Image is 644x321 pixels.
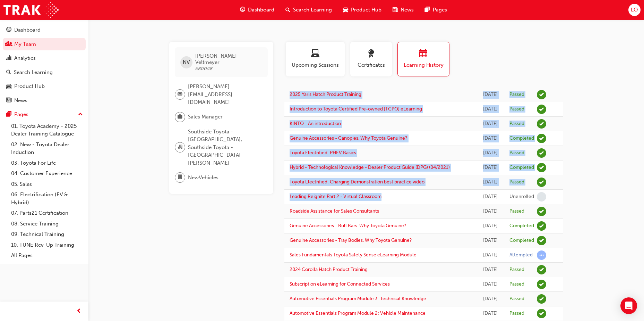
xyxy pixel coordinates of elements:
span: pages-icon [6,112,11,118]
div: Tue Sep 23 2025 15:42:16 GMT+1000 (Australian Eastern Standard Time) [481,105,499,113]
a: Genuine Accessories - Bull Bars. Why Toyota Genuine? [290,223,406,229]
span: Certificates [355,61,387,69]
a: Genuine Accessories - Tray Bodies. Why Toyota Genuine? [290,237,412,243]
span: [PERSON_NAME][EMAIL_ADDRESS][DOMAIN_NAME] [188,83,262,106]
img: Trak [3,2,59,18]
a: My Team [3,38,86,51]
span: learningRecordVerb_COMPLETE-icon [537,134,546,143]
div: Completed [509,135,534,142]
span: organisation-icon [178,143,182,152]
span: Product Hub [351,6,381,14]
a: Toyota Electrified: Charging Demonstration best practice video [290,179,424,185]
a: Automotive Essentials Program Module 3: Technical Knowledge [290,296,426,302]
span: briefcase-icon [178,113,182,122]
span: news-icon [393,6,398,14]
div: Sat Sep 13 2025 11:52:10 GMT+1000 (Australian Eastern Standard Time) [481,251,499,259]
span: learningRecordVerb_COMPLETE-icon [537,236,546,245]
span: learningRecordVerb_PASS-icon [537,105,546,114]
span: Learning History [403,61,444,69]
div: Fri Sep 12 2025 17:32:38 GMT+1000 (Australian Eastern Standard Time) [481,280,499,288]
a: Hybrid - Technological Knowledge - Dealer Product Guide (DPG) (04/2021) [290,164,450,170]
div: Fri Sep 19 2025 14:37:30 GMT+1000 (Australian Eastern Standard Time) [481,193,499,201]
a: 03. Toyota For Life [8,158,86,168]
div: Completed [509,223,534,229]
a: guage-iconDashboard [234,3,280,17]
button: Certificates [350,42,392,76]
span: car-icon [6,83,11,90]
div: Product Hub [14,82,45,90]
span: learningRecordVerb_PASS-icon [537,178,546,187]
span: news-icon [6,98,11,104]
button: Pages [3,108,86,121]
a: news-iconNews [387,3,419,17]
a: car-iconProduct Hub [337,3,387,17]
span: search-icon [285,6,290,14]
span: Dashboard [248,6,274,14]
div: Tue Sep 23 2025 15:26:44 GMT+1000 (Australian Eastern Standard Time) [481,120,499,128]
div: Completed [509,237,534,244]
div: Passed [509,179,524,186]
span: learningRecordVerb_COMPLETE-icon [537,163,546,172]
span: up-icon [78,110,83,119]
span: search-icon [6,69,11,76]
span: prev-icon [76,307,81,316]
span: learningRecordVerb_PASS-icon [537,265,546,274]
span: learningRecordVerb_PASS-icon [537,119,546,129]
div: Sat Sep 13 2025 12:46:27 GMT+1000 (Australian Eastern Standard Time) [481,237,499,245]
span: Upcoming Sessions [291,61,340,69]
span: pages-icon [425,6,430,14]
a: Sales Fundamentals Toyota Safety Sense eLearning Module [290,252,417,258]
span: learningRecordVerb_PASS-icon [537,309,546,318]
div: Tue Sep 23 2025 13:59:01 GMT+1000 (Australian Eastern Standard Time) [481,164,499,172]
div: Sat Sep 13 2025 09:13:46 GMT+1000 (Australian Eastern Standard Time) [481,266,499,274]
div: Passed [509,281,524,288]
a: All Pages [8,250,86,261]
a: 01. Toyota Academy - 2025 Dealer Training Catalogue [8,121,86,139]
span: guage-icon [6,27,11,33]
div: Passed [509,310,524,317]
span: learningRecordVerb_ATTEMPT-icon [537,250,546,260]
a: 05. Sales [8,179,86,190]
span: chart-icon [6,55,11,61]
span: [PERSON_NAME] Veltmeyer [195,53,262,65]
div: Sat Sep 13 2025 14:12:28 GMT+1000 (Australian Eastern Standard Time) [481,222,499,230]
a: 2024 Corolla Hatch Product Training [290,266,368,272]
div: Passed [509,106,524,113]
div: Tue Sep 23 2025 16:10:40 GMT+1000 (Australian Eastern Standard Time) [481,91,499,99]
span: News [401,6,414,14]
a: KINTO - An introduction [290,121,341,126]
a: Dashboard [3,24,86,36]
span: NV [183,58,190,66]
a: Genuine Accessories - Canopies. Why Toyota Genuine? [290,135,407,141]
button: Upcoming Sessions [286,42,345,76]
span: LO [631,6,638,14]
a: Introduction to Toyota Certified Pre-owned [TCPO] eLearning [290,106,422,112]
span: learningRecordVerb_NONE-icon [537,192,546,201]
div: Tue Sep 23 2025 14:38:39 GMT+1000 (Australian Eastern Standard Time) [481,134,499,142]
div: Completed [509,164,534,171]
div: Sat Sep 13 2025 14:33:43 GMT+1000 (Australian Eastern Standard Time) [481,207,499,215]
a: 10. TUNE Rev-Up Training [8,240,86,250]
div: Search Learning [14,68,53,76]
a: Analytics [3,52,86,65]
div: Open Intercom Messenger [620,297,637,314]
div: Passed [509,208,524,215]
div: Passed [509,121,524,127]
a: Automotive Essentials Program Module 2: Vehicle Maintenance [290,310,426,316]
div: Fri Sep 12 2025 17:25:12 GMT+1000 (Australian Eastern Standard Time) [481,295,499,303]
span: department-icon [178,173,182,182]
span: NewVehicles [188,174,218,182]
div: Passed [509,266,524,273]
a: 08. Service Training [8,219,86,229]
div: Passed [509,91,524,98]
a: Leading Reignite Part 2 - Virtual Classroom [290,194,381,199]
span: award-icon [367,49,375,59]
div: Pages [14,110,28,118]
span: learningRecordVerb_COMPLETE-icon [537,221,546,231]
span: learningRecordVerb_PASS-icon [537,90,546,99]
div: Passed [509,150,524,156]
button: DashboardMy TeamAnalyticsSearch LearningProduct HubNews [3,22,86,108]
a: 02. New - Toyota Dealer Induction [8,139,86,158]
